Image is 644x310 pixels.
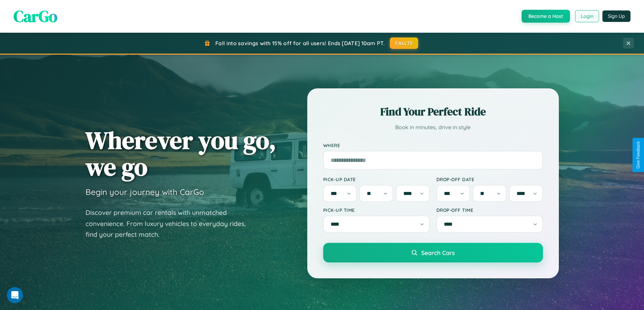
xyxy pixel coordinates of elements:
button: Become a Host [522,10,570,23]
div: Give Feedback [636,141,641,169]
button: Login [575,10,599,22]
label: Drop-off Date [436,176,543,182]
p: Book in minutes, drive in style [323,122,543,132]
iframe: Intercom live chat [7,287,23,303]
span: CarGo [14,5,57,27]
p: Discover premium car rentals with unmatched convenience. From luxury vehicles to everyday rides, ... [86,207,255,240]
h2: Find Your Perfect Ride [323,104,543,119]
button: Search Cars [323,243,543,262]
label: Pick-up Date [323,176,430,182]
span: Search Cars [421,249,455,256]
label: Where [323,142,543,148]
span: Fall into savings with 15% off for all users! Ends [DATE] 10am PT. [215,40,385,47]
h3: Begin your journey with CarGo [86,187,204,197]
h1: Wherever you go, we go [86,127,276,180]
button: Sign Up [602,10,630,22]
button: FALL15 [390,37,418,49]
label: Pick-up Time [323,207,430,213]
label: Drop-off Time [436,207,543,213]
